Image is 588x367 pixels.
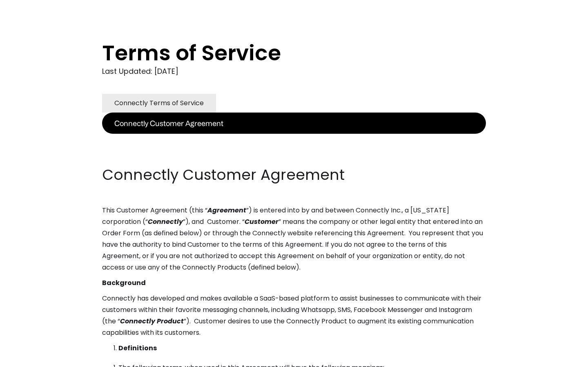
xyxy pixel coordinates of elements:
[16,353,49,364] ul: Language list
[148,217,183,226] em: Connectly
[102,65,486,77] div: Last Updated: [DATE]
[120,316,184,326] em: Connectly Product
[102,278,146,287] strong: Background
[114,97,204,109] div: Connectly Terms of Service
[102,134,486,145] p: ‍
[207,206,246,215] em: Agreement
[8,352,49,364] aside: Language selected: English
[102,149,486,161] p: ‍
[102,41,453,65] h1: Terms of Service
[102,205,486,273] p: This Customer Agreement (this “ ”) is entered into by and between Connectly Inc., a [US_STATE] co...
[102,165,486,185] h2: Connectly Customer Agreement
[114,117,223,129] div: Connectly Customer Agreement
[102,293,486,338] p: Connectly has developed and makes available a SaaS-based platform to assist businesses to communi...
[245,217,278,226] em: Customer
[118,343,157,353] strong: Definitions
